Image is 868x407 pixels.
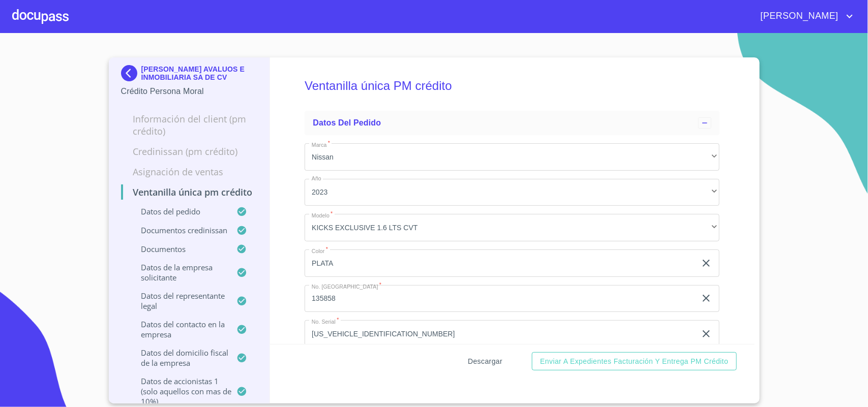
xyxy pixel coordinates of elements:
p: Ventanilla única PM crédito [121,186,258,198]
p: Datos del contacto en la empresa [121,319,237,339]
p: Datos del domicilio fiscal de la empresa [121,348,237,368]
p: Crédito Persona Moral [121,85,258,98]
div: Nissan [305,143,720,171]
button: account of current user [753,8,856,24]
p: Información del Client (PM crédito) [121,113,258,137]
p: [PERSON_NAME] AVALUOS E INMOBILIARIA SA DE CV [141,65,258,81]
img: Docupass spot blue [121,65,141,81]
h5: Ventanilla única PM crédito [305,65,720,107]
span: [PERSON_NAME] [753,8,844,24]
button: clear input [700,328,712,340]
p: Datos de accionistas 1 (solo aquellos con mas de 10%) [121,376,237,406]
p: Asignación de Ventas [121,166,258,178]
button: clear input [700,292,712,304]
span: Datos del pedido [313,118,381,127]
div: 2023 [305,179,720,206]
button: clear input [700,257,712,269]
span: Enviar a Expedientes Facturación y Entrega PM crédito [540,355,728,368]
button: Descargar [464,352,506,371]
p: Datos del representante legal [121,291,237,311]
p: Credinissan (PM crédito) [121,145,258,158]
div: Datos del pedido [305,111,720,135]
p: Datos del pedido [121,206,237,216]
div: KICKS EXCLUSIVE 1.6 LTS CVT [305,214,720,241]
p: Documentos CrediNissan [121,225,237,235]
span: Descargar [468,355,502,368]
p: Documentos [121,244,237,254]
button: Enviar a Expedientes Facturación y Entrega PM crédito [532,352,736,371]
div: [PERSON_NAME] AVALUOS E INMOBILIARIA SA DE CV [121,65,258,85]
p: Datos de la empresa solicitante [121,262,237,283]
